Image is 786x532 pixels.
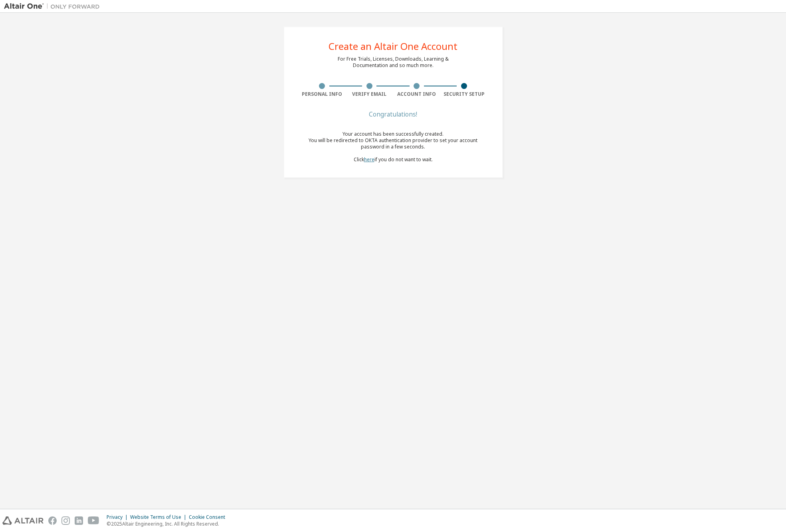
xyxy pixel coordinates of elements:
div: Click if you do not want to wait. [299,131,488,163]
img: altair_logo.svg [2,516,44,525]
div: Website Terms of Use [130,514,189,520]
div: Personal Info [299,91,346,97]
div: Security Setup [440,91,488,97]
div: You will be redirected to OKTA authentication provider to set your account password in a few seco... [299,137,488,150]
img: instagram.svg [61,516,70,525]
div: Verify Email [346,91,393,97]
div: Privacy [107,514,130,520]
p: © 2025 Altair Engineering, Inc. All Rights Reserved. [107,520,230,527]
img: youtube.svg [88,516,99,525]
div: Account Info [393,91,441,97]
img: facebook.svg [48,516,57,525]
div: Congratulations! [299,112,488,117]
div: Your account has been successfully created. [299,131,488,137]
img: linkedin.svg [75,516,83,525]
img: Altair One [4,2,104,10]
div: Cookie Consent [189,514,230,520]
div: For Free Trials, Licenses, Downloads, Learning & Documentation and so much more. [338,56,449,69]
div: Create an Altair One Account [329,42,457,51]
a: here [364,156,374,163]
